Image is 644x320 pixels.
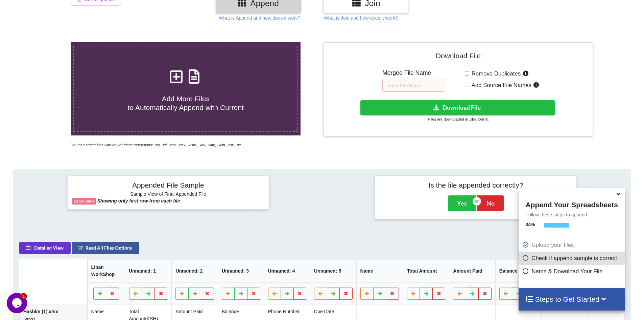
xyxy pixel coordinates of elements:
h4: Append Your Spreadsheets [519,199,624,209]
th: Unnamed: 2 [172,259,218,283]
span: Add More Files to Automatically Append with Current [128,95,244,111]
button: Yes [448,195,476,211]
p: What is Join and how does it work? [324,15,398,21]
p: What is Append and how does it work? [219,15,300,21]
th: Liban WorkShop [87,259,125,283]
th: Name [356,259,403,283]
h4: Steps to Get Started [525,295,618,303]
th: Unnamed: 1 [125,259,171,283]
p: Follow these steps to append [519,211,624,218]
input: Enter File Name [382,79,445,92]
th: Unnamed: 4 [264,259,310,283]
p: Name & Download Your File [522,267,623,276]
th: Unnamed: 5 [310,259,356,283]
button: Download File [360,100,555,115]
th: Total Amount [403,259,449,283]
b: 12 columns [74,199,95,203]
small: Files are downloaded in .xlsx format [428,117,488,121]
iframe: chat widget [7,293,28,313]
h4: Is the file appended correctly? [380,181,572,189]
h5: Merged File Name [382,69,445,77]
button: Read All Files Options [72,242,139,254]
h6: Sample View of Final Appended File [72,191,264,198]
span: Remove Duplicates [469,70,521,77]
th: Unnamed: 3 [218,259,264,283]
h4: Download File [329,47,588,67]
button: Detailed View [19,242,71,254]
b: Showing only first row from each file [97,198,180,204]
p: Check if append sample is correct [522,254,623,262]
th: Amount Paid [449,259,496,283]
button: No [477,195,504,211]
b: 34 % [525,222,535,227]
h4: Appended File Sample [72,181,264,190]
span: Add Source File Names [469,82,531,88]
th: Balance [495,259,542,283]
i: You can select files with any of these extensions: .xls, .xlt, .xlm, .xlsx, .xlsm, .xltx, .xltm, ... [71,143,241,147]
p: Upload your files [522,241,623,249]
